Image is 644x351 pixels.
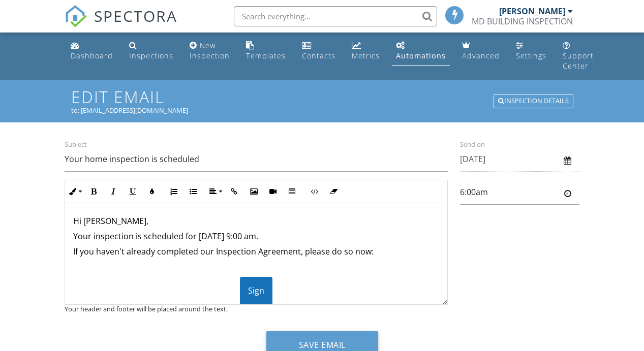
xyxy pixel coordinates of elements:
[472,16,573,26] div: MD BUILDING INSPECTION
[190,41,230,60] div: New Inspection
[94,5,177,26] span: SPECTORA
[348,37,384,66] a: Metrics
[186,37,234,66] a: New Inspection
[71,51,113,60] div: Dashboard
[123,182,142,201] button: Underline (⌘U)
[559,37,598,76] a: Support Center
[512,37,550,66] a: Settings
[263,182,283,201] button: Insert Video
[67,37,117,66] a: Dashboard
[494,94,573,108] div: Inspection Details
[304,182,324,201] button: Code View
[65,5,87,27] img: The Best Home Inspection Software - Spectora
[71,106,573,114] div: to: [EMAIL_ADDRESS][DOMAIN_NAME]
[240,277,272,304] div: Sign
[462,51,500,60] div: Advanced
[129,51,173,60] div: Inspections
[494,95,573,105] a: Inspection Details
[125,37,177,66] a: Inspections
[73,231,439,242] p: Your inspection is scheduled for [DATE] 9:00 am.
[104,182,123,201] button: Italic (⌘I)
[499,6,565,16] div: [PERSON_NAME]
[73,246,439,257] p: If you haven't already completed our Inspection Agreement, please do so now:
[458,37,504,66] a: Advanced
[244,182,263,201] button: Insert Image (⌘P)
[65,182,84,201] button: Inline Style
[324,182,343,201] button: Clear Formatting
[71,88,573,106] h1: Edit Email
[246,51,286,60] div: Templates
[460,147,579,172] input: Please Select
[65,14,177,35] a: SPECTORA
[65,140,87,149] label: Subject
[183,182,203,201] button: Unordered List
[142,182,162,201] button: Colors
[234,6,437,26] input: Search everything...
[460,180,579,205] input: Please Select
[164,182,183,201] button: Ordered List
[352,51,380,60] div: Metrics
[65,305,448,313] div: Your header and footer will be placed around the text.
[84,182,104,201] button: Bold (⌘B)
[225,182,244,201] button: Insert Link (⌘K)
[392,37,450,66] a: Automations (Basic)
[460,140,485,149] label: Send on
[563,51,594,71] div: Support Center
[283,182,302,201] button: Insert Table
[242,37,290,66] a: Templates
[240,285,272,296] a: Sign
[302,51,335,60] div: Contacts
[73,215,439,227] p: Hi [PERSON_NAME],
[205,182,225,201] button: Align
[516,51,546,60] div: Settings
[396,51,446,60] div: Automations
[298,37,340,66] a: Contacts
